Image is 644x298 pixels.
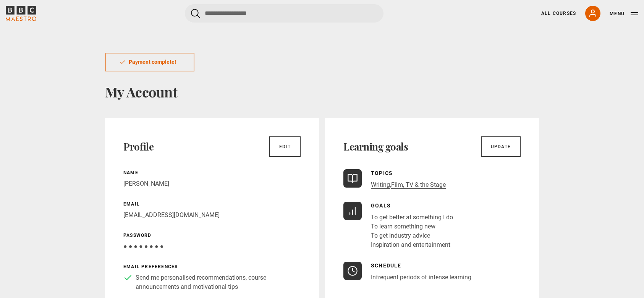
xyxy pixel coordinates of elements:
p: [PERSON_NAME] [123,179,301,188]
button: Toggle navigation [610,10,638,18]
p: [EMAIL_ADDRESS][DOMAIN_NAME] [123,211,301,220]
a: Film, TV & the Stage [391,181,446,189]
p: Email [123,201,301,207]
a: Writing [371,181,390,189]
input: Search [185,4,383,23]
p: Password [123,232,301,239]
h2: Profile [123,141,154,153]
span: ● ● ● ● ● ● ● ● [123,243,163,250]
p: Email preferences [123,263,301,270]
p: Name [123,169,301,176]
p: Topics [371,169,446,177]
h2: Learning goals [343,141,408,153]
li: Inspiration and entertainment [371,240,453,249]
li: To get industry advice [371,231,453,240]
p: , [371,180,446,189]
a: Update [481,136,521,157]
button: Submit the search query [191,9,200,18]
p: Goals [371,202,453,210]
p: Send me personalised recommendations, course announcements and motivational tips [136,273,301,292]
li: To get better at something I do [371,213,453,222]
p: Infrequent periods of intense learning [371,273,471,282]
a: Edit [269,136,301,157]
p: Schedule [371,262,471,270]
li: To learn something new [371,222,453,231]
svg: BBC Maestro [6,6,36,21]
div: Payment complete! [105,53,194,71]
a: All Courses [541,10,576,17]
h1: My Account [105,84,539,100]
